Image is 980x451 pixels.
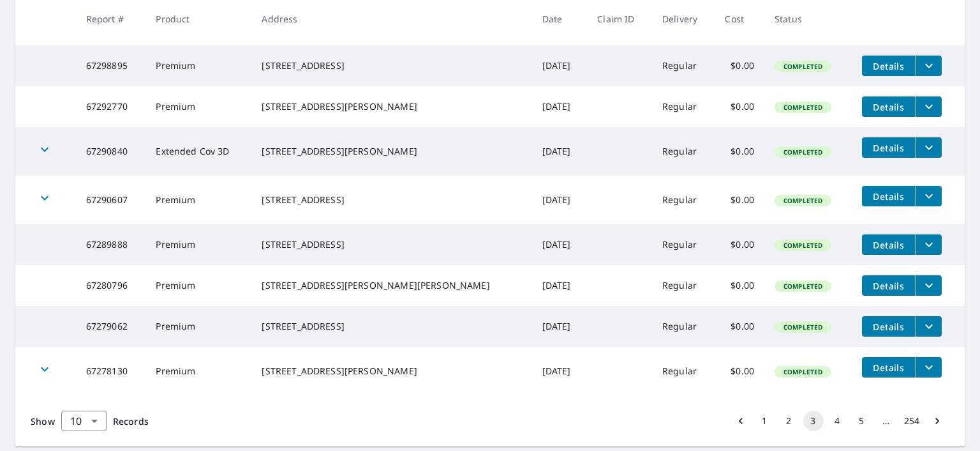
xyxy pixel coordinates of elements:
div: 10 [61,403,107,439]
span: Completed [776,241,830,250]
span: Completed [776,282,830,291]
span: Details [870,362,908,374]
td: Regular [652,127,715,176]
button: detailsBtn-67279062 [862,316,916,337]
div: [STREET_ADDRESS] [262,238,521,251]
nav: pagination navigation [729,411,949,431]
div: … [876,415,896,427]
span: Completed [776,103,830,112]
span: Show [31,415,55,427]
td: 67278130 [76,347,146,395]
div: [STREET_ADDRESS][PERSON_NAME] [262,365,521,378]
button: filesDropdownBtn-67280796 [916,275,942,296]
div: [STREET_ADDRESS][PERSON_NAME] [262,145,521,158]
td: $0.00 [715,265,764,306]
button: Go to page 1 [755,411,775,431]
td: Premium [145,265,251,306]
button: Go to next page [927,411,947,431]
div: Show 10 records [61,411,107,431]
div: [STREET_ADDRESS] [262,194,521,206]
td: [DATE] [532,86,588,127]
button: Go to page 4 [828,411,848,431]
button: page 3 [803,411,824,431]
button: detailsBtn-67290607 [862,186,916,206]
span: Completed [776,62,830,71]
td: 67290840 [76,127,146,176]
td: [DATE] [532,306,588,347]
span: Details [870,60,908,72]
button: detailsBtn-67298895 [862,56,916,76]
td: Regular [652,176,715,224]
td: $0.00 [715,224,764,265]
button: Go to page 254 [900,411,923,431]
span: Details [870,190,908,203]
span: Details [870,142,908,154]
button: detailsBtn-67292770 [862,96,916,117]
td: 67279062 [76,306,146,347]
span: Details [870,280,908,292]
td: Regular [652,265,715,306]
td: Premium [145,86,251,127]
td: $0.00 [715,127,764,176]
span: Details [870,239,908,251]
button: detailsBtn-67280796 [862,275,916,296]
button: detailsBtn-67278130 [862,357,916,378]
button: filesDropdownBtn-67292770 [916,96,942,117]
button: Go to page 2 [779,411,799,431]
div: [STREET_ADDRESS][PERSON_NAME][PERSON_NAME] [262,279,521,292]
span: Details [870,321,908,333]
td: Regular [652,347,715,395]
div: [STREET_ADDRESS] [262,320,521,333]
button: detailsBtn-67290840 [862,137,916,158]
span: Completed [776,323,830,332]
td: [DATE] [532,347,588,395]
td: $0.00 [715,306,764,347]
td: Regular [652,86,715,127]
td: 67292770 [76,86,146,127]
span: Completed [776,367,830,376]
div: [STREET_ADDRESS][PERSON_NAME] [262,100,521,113]
td: $0.00 [715,347,764,395]
button: filesDropdownBtn-67290607 [916,186,942,206]
td: Premium [145,347,251,395]
td: Regular [652,306,715,347]
button: filesDropdownBtn-67298895 [916,56,942,76]
td: [DATE] [532,265,588,306]
button: filesDropdownBtn-67289888 [916,234,942,255]
span: Completed [776,148,830,157]
td: [DATE] [532,224,588,265]
td: Premium [145,176,251,224]
td: Premium [145,45,251,86]
td: [DATE] [532,176,588,224]
td: Premium [145,306,251,347]
span: Details [870,101,908,113]
td: [DATE] [532,45,588,86]
td: Regular [652,224,715,265]
td: 67298895 [76,45,146,86]
button: detailsBtn-67289888 [862,234,916,255]
td: 67280796 [76,265,146,306]
div: [STREET_ADDRESS] [262,59,521,72]
button: filesDropdownBtn-67279062 [916,316,942,337]
button: Go to previous page [731,411,751,431]
td: Premium [145,224,251,265]
button: filesDropdownBtn-67290840 [916,137,942,158]
td: [DATE] [532,127,588,176]
button: Go to page 5 [852,411,872,431]
td: $0.00 [715,176,764,224]
td: 67289888 [76,224,146,265]
span: Records [113,415,149,427]
td: Regular [652,45,715,86]
button: filesDropdownBtn-67278130 [916,357,942,378]
td: Extended Cov 3D [145,127,251,176]
td: 67290607 [76,176,146,224]
td: $0.00 [715,45,764,86]
span: Completed [776,196,830,205]
td: $0.00 [715,86,764,127]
